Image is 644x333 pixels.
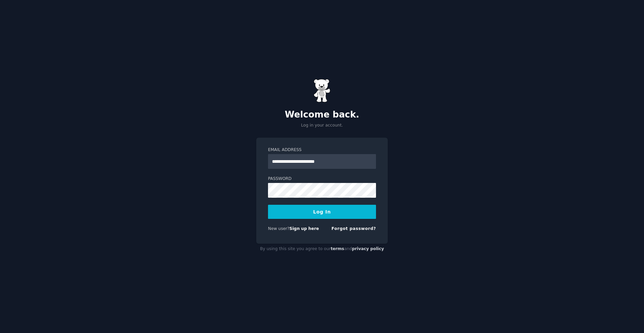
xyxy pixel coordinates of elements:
[331,226,376,231] a: Forgot password?
[352,246,384,251] a: privacy policy
[256,123,388,129] p: Log in your account.
[331,246,344,251] a: terms
[256,244,388,254] div: By using this site you agree to our and
[268,147,376,153] label: Email Address
[268,176,376,182] label: Password
[256,109,388,120] h2: Welcome back.
[314,79,330,102] img: Gummy Bear
[268,205,376,219] button: Log In
[268,226,289,231] span: New user?
[289,226,319,231] a: Sign up here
